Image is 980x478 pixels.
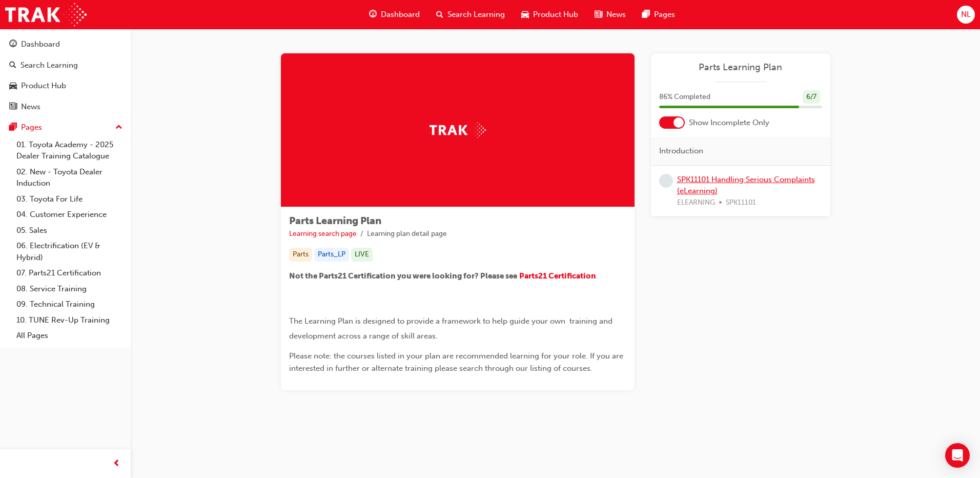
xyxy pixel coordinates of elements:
div: Dashboard [21,38,60,50]
button: DashboardSearch LearningProduct HubNews [4,33,127,118]
span: up-icon [115,121,122,134]
img: Trak [430,122,486,138]
a: Learning search page [289,229,357,238]
span: The Learning Plan is designed to provide a framework to help guide your own training and developm... [289,316,615,341]
button: NL [957,6,975,24]
img: Trak [5,3,87,26]
span: . [596,271,598,281]
div: Search Learning [21,59,78,71]
div: Parts [289,248,312,262]
span: Not the Parts21 Certification you were looking for? Please see [289,271,517,281]
span: News [606,9,626,21]
a: 01. Toyota Academy - 2025 Dealer Training Catalogue [12,137,127,164]
a: 08. Service Training [12,281,127,297]
a: 09. Technical Training [12,296,127,312]
a: guage-iconDashboard [361,4,428,25]
div: Pages [21,122,42,133]
span: car-icon [9,82,17,91]
span: search-icon [436,8,443,21]
a: 05. Sales [12,223,127,238]
a: Search Learning [4,56,127,75]
a: Dashboard [4,35,127,54]
span: news-icon [9,103,17,112]
div: 6 / 7 [803,90,820,104]
a: news-iconNews [586,4,634,25]
div: Parts_LP [314,248,349,262]
a: car-iconProduct Hub [513,4,586,25]
span: 86 % Completed [659,91,710,103]
div: Open Intercom Messenger [945,443,970,468]
span: NL [961,9,971,21]
span: search-icon [9,61,16,70]
span: Product Hub [533,9,578,21]
span: Please note: the courses listed in your plan are recommended learning for your role. If you are i... [289,351,625,373]
a: 02. New - Toyota Dealer Induction [12,164,127,191]
span: Show Incomplete Only [689,117,769,129]
span: Dashboard [381,9,420,21]
button: Pages [4,118,127,137]
a: News [4,97,127,116]
span: Introduction [659,145,703,157]
span: prev-icon [113,457,120,470]
a: 03. Toyota For Life [12,191,127,207]
span: Parts Learning Plan [289,215,381,227]
a: 10. TUNE Rev-Up Training [12,312,127,328]
span: car-icon [521,8,529,21]
a: pages-iconPages [634,4,683,25]
span: pages-icon [9,123,17,132]
a: search-iconSearch Learning [428,4,513,25]
a: SPK11101 Handling Serious Complaints (eLearning) [677,175,815,196]
a: 06. Electrification (EV & Hybrid) [12,238,127,265]
a: 07. Parts21 Certification [12,265,127,281]
a: Product Hub [4,76,127,95]
a: All Pages [12,328,127,344]
span: guage-icon [369,8,377,21]
div: LIVE [351,248,373,262]
span: ELEARNING [677,197,715,209]
span: learningRecordVerb_NONE-icon [659,174,673,188]
div: Product Hub [21,80,66,92]
span: guage-icon [9,40,17,49]
div: News [21,101,40,113]
a: Parts Learning Plan [659,62,822,73]
span: SPK11101 [726,197,756,209]
span: pages-icon [642,8,650,21]
li: Learning plan detail page [367,228,447,240]
a: 04. Customer Experience [12,207,127,223]
a: Parts21 Certification [519,271,596,281]
span: Pages [654,9,675,21]
span: news-icon [595,8,602,21]
span: Search Learning [447,9,505,21]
